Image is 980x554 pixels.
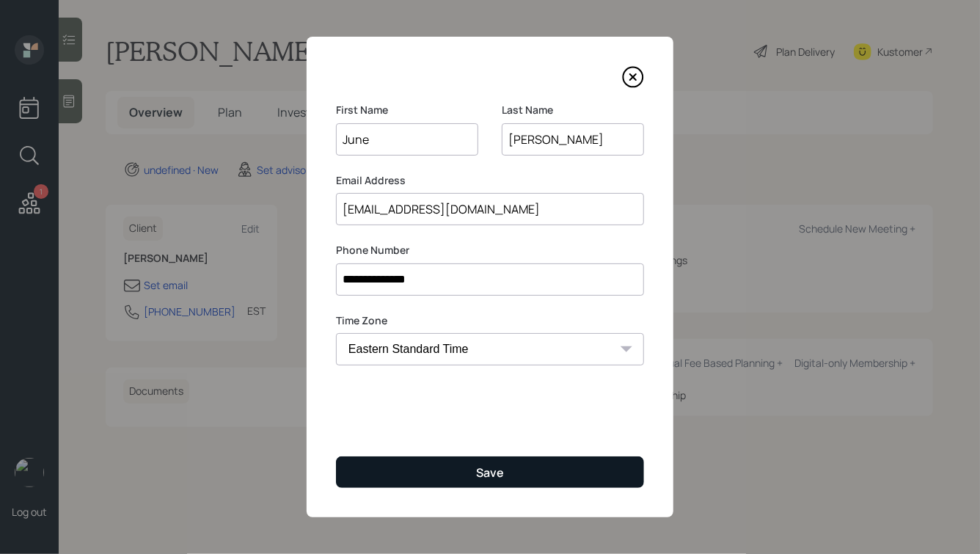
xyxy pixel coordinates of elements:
[502,103,644,117] label: Last Name
[336,173,644,188] label: Email Address
[336,456,644,488] button: Save
[336,243,644,258] label: Phone Number
[476,464,504,481] div: Save
[336,313,644,328] label: Time Zone
[336,103,478,117] label: First Name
